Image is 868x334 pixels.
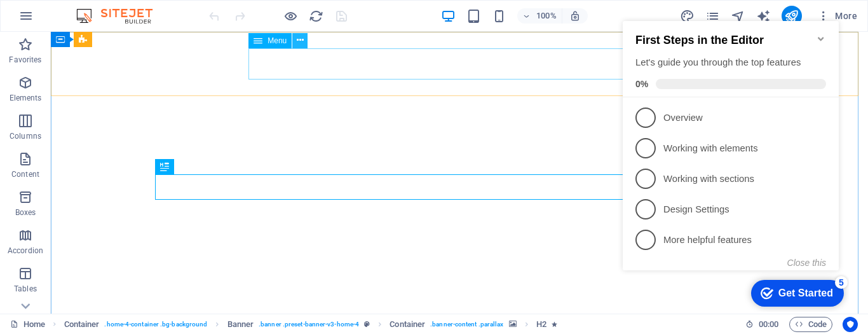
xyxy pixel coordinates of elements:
[390,317,425,332] span: Click to select. Double-click to edit
[5,191,221,222] li: Design Settings
[46,170,198,183] p: Working with sections
[5,100,221,130] li: Overview
[217,274,230,286] div: 5
[259,317,359,332] span: . banner .preset-banner-v3-home-4
[227,317,254,332] span: Click to select. Double-click to edit
[309,9,323,24] i: Reload page
[759,317,778,332] span: 00 00
[268,37,287,45] span: Menu
[745,317,779,332] h6: Session time
[552,321,557,328] i: Element contains an animation
[198,31,208,41] div: Minimize checklist
[133,277,226,304] div: Get Started 5 items remaining, 0% complete
[8,246,43,256] p: Accordion
[536,317,546,332] span: Click to select. Double-click to edit
[536,8,557,24] h6: 100%
[73,8,168,24] img: Editor Logo
[64,317,557,332] nav: breadcrumb
[46,139,198,153] p: Working with elements
[430,317,503,332] span: . banner-content .parallax
[10,93,42,103] p: Elements
[364,321,370,328] i: This element is a customizable preset
[789,317,832,332] button: Code
[46,109,198,122] p: Overview
[283,8,298,24] button: Click here to leave preview mode and continue editing
[18,31,208,45] h2: First Steps in the Editor
[64,317,100,332] span: Click to select. Double-click to edit
[46,200,198,214] p: Design Settings
[843,317,858,332] button: Usercentrics
[170,255,208,265] button: Close this
[5,222,221,253] li: More helpful features
[18,76,38,87] span: 0%
[15,207,36,218] p: Boxes
[768,319,770,329] span: :
[509,321,517,328] i: This element contains a background
[5,161,221,191] li: Working with sections
[10,317,45,332] a: Click to cancel selection. Double-click to open Pages
[9,55,41,65] p: Favorites
[517,8,562,24] button: 100%
[104,317,207,332] span: . home-4-container .bg-background
[18,53,208,67] div: Let's guide you through the top features
[161,285,215,296] div: Get Started
[569,10,581,22] i: On resize automatically adjust zoom level to fit chosen device.
[795,317,827,332] span: Code
[14,284,37,294] p: Tables
[5,130,221,161] li: Working with elements
[46,231,198,244] p: More helpful features
[10,131,41,141] p: Columns
[11,169,39,179] p: Content
[308,8,323,24] button: reload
